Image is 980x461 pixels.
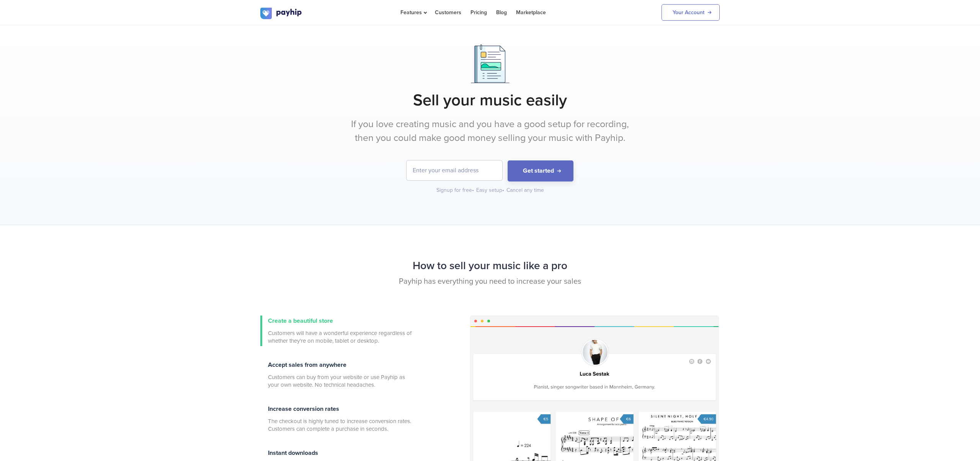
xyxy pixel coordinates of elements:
[436,186,475,194] div: Signup for free
[508,160,573,181] button: Get started
[268,373,413,389] span: Customers can buy from your website or use Payhip as your own website. No technical headaches.
[268,317,333,325] span: Create a beautiful store
[506,186,544,194] div: Cancel any time
[400,9,426,16] span: Features
[268,417,413,433] span: The checkout is highly tuned to increase conversion rates. Customers can complete a purchase in s...
[268,405,339,413] span: Increase conversion rates
[268,361,346,369] span: Accept sales from anywhere
[472,187,474,193] span: •
[260,316,413,346] a: Create a beautiful store Customers will have a wonderful experience regardless of whether they're...
[260,276,720,287] p: Payhip has everything you need to increase your sales
[471,44,510,83] img: Documents.png
[407,160,502,180] input: Enter your email address
[476,186,505,194] div: Easy setup
[260,8,302,19] img: logo.svg
[268,449,318,457] span: Instant downloads
[260,404,413,434] a: Increase conversion rates The checkout is highly tuned to increase conversion rates. Customers ca...
[260,360,413,390] a: Accept sales from anywhere Customers can buy from your website or use Payhip as your own website....
[661,4,720,21] a: Your Account
[260,256,720,276] h2: How to sell your music like a pro
[260,91,720,110] h1: Sell your music easily
[346,118,634,145] p: If you love creating music and you have a good setup for recording, then you could make good mone...
[268,329,413,345] span: Customers will have a wonderful experience regardless of whether they're on mobile, tablet or des...
[502,187,504,193] span: •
